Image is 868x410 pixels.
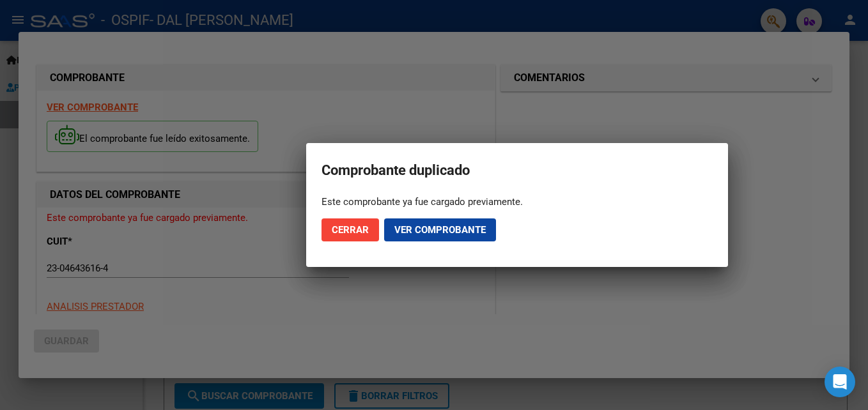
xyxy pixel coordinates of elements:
[322,158,713,183] h2: Comprobante duplicado
[394,224,486,236] span: Ver comprobante
[322,195,713,208] div: Este comprobante ya fue cargado previamente.
[825,367,855,397] div: Open Intercom Messenger
[322,218,379,241] button: Cerrar
[384,218,496,241] button: Ver comprobante
[332,224,369,236] span: Cerrar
